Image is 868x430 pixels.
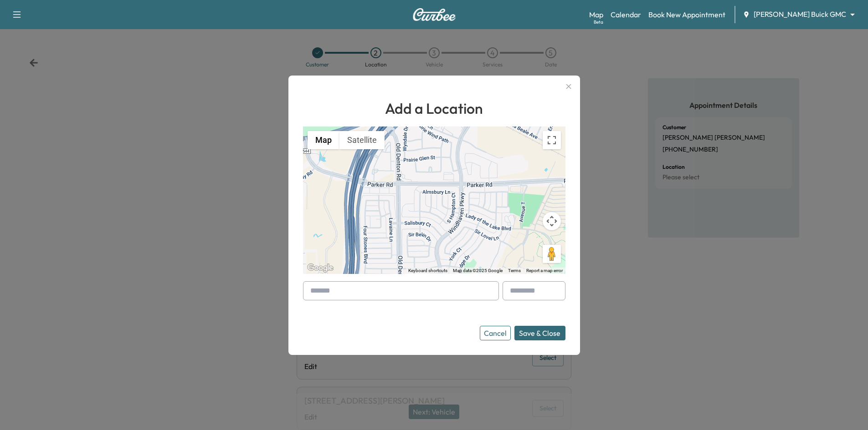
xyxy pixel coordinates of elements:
[508,268,521,273] a: Terms (opens in new tab)
[543,131,561,149] button: Toggle fullscreen view
[453,268,503,273] span: Map data ©2025 Google
[480,326,511,340] button: Cancel
[543,212,561,230] button: Map camera controls
[754,9,846,20] span: [PERSON_NAME] Buick GMC
[648,9,725,20] a: Book New Appointment
[514,326,565,340] button: Save & Close
[408,268,447,274] button: Keyboard shortcuts
[543,245,561,263] button: Drag Pegman onto the map to open Street View
[308,131,339,149] button: Show street map
[305,262,335,274] img: Google
[589,9,603,20] a: MapBeta
[303,97,565,119] h1: Add a Location
[412,8,456,21] img: Curbee Logo
[526,268,563,273] a: Report a map error
[594,19,603,25] div: Beta
[305,262,335,274] a: Open this area in Google Maps (opens a new window)
[611,9,641,20] a: Calendar
[339,131,385,149] button: Show satellite imagery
